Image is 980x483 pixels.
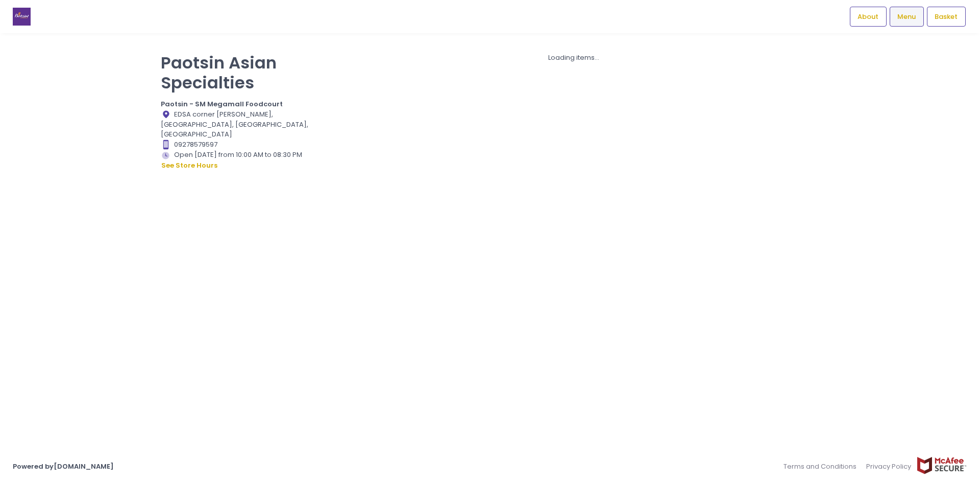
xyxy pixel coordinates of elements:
[897,12,916,22] span: Menu
[161,150,316,171] div: Open [DATE] from 10:00 AM to 08:30 PM
[935,12,958,22] span: Basket
[329,53,819,63] div: Loading items...
[161,99,283,109] b: Paotsin - SM Megamall Foodcourt
[862,456,917,476] a: Privacy Policy
[161,140,316,150] div: 09278579597
[850,7,887,26] a: About
[13,462,114,471] a: Powered by[DOMAIN_NAME]
[916,456,967,474] img: mcafee-secure
[161,160,218,171] button: see store hours
[161,109,316,140] div: EDSA corner [PERSON_NAME], [GEOGRAPHIC_DATA], [GEOGRAPHIC_DATA], [GEOGRAPHIC_DATA]
[161,53,316,93] p: Paotsin Asian Specialties
[857,12,878,22] span: About
[783,456,862,476] a: Terms and Conditions
[890,7,924,26] a: Menu
[13,8,31,26] img: logo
